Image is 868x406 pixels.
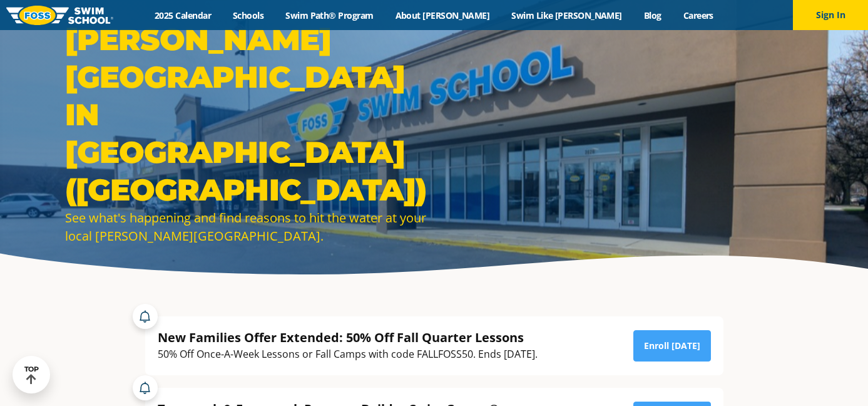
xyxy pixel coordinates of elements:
a: Enroll [DATE] [633,330,711,362]
div: See what's happening and find reasons to hit the water at your local [PERSON_NAME][GEOGRAPHIC_DATA]. [65,209,428,245]
div: 50% Off Once-A-Week Lessons or Fall Camps with code FALLFOSS50. Ends [DATE]. [158,346,538,363]
a: About [PERSON_NAME] [384,9,501,21]
a: Swim Like [PERSON_NAME] [501,9,633,21]
h1: [PERSON_NAME][GEOGRAPHIC_DATA] in [GEOGRAPHIC_DATA] ([GEOGRAPHIC_DATA]) [65,21,428,209]
a: Careers [672,9,724,21]
img: FOSS Swim School Logo [6,6,113,25]
div: New Families Offer Extended: 50% Off Fall Quarter Lessons [158,329,538,346]
a: Swim Path® Program [275,9,384,21]
div: TOP [24,365,39,385]
a: Blog [633,9,672,21]
a: Schools [222,9,275,21]
a: 2025 Calendar [144,9,222,21]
